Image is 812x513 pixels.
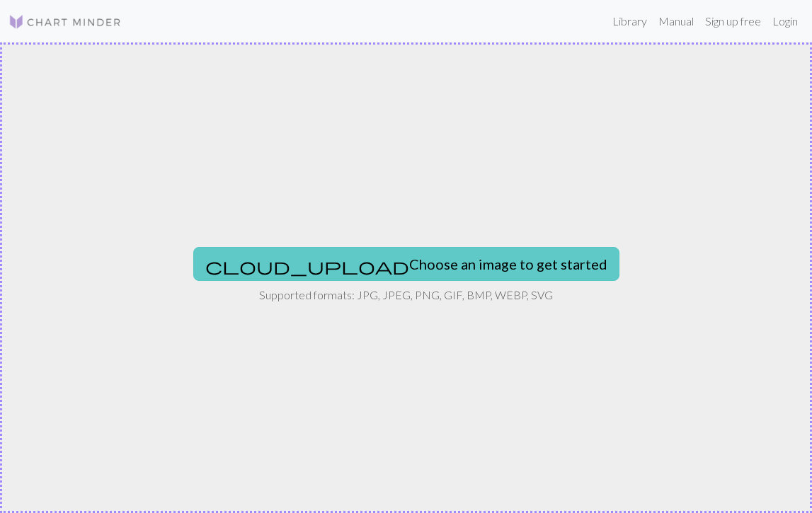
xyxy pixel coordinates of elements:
a: Library [607,7,653,35]
a: Sign up free [699,7,767,35]
a: Login [767,7,804,35]
span: cloud_upload [205,256,409,276]
button: Choose an image to get started [193,247,619,281]
img: Logo [8,13,122,30]
p: Supported formats: JPG, JPEG, PNG, GIF, BMP, WEBP, SVG [259,287,553,304]
a: Manual [653,7,699,35]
